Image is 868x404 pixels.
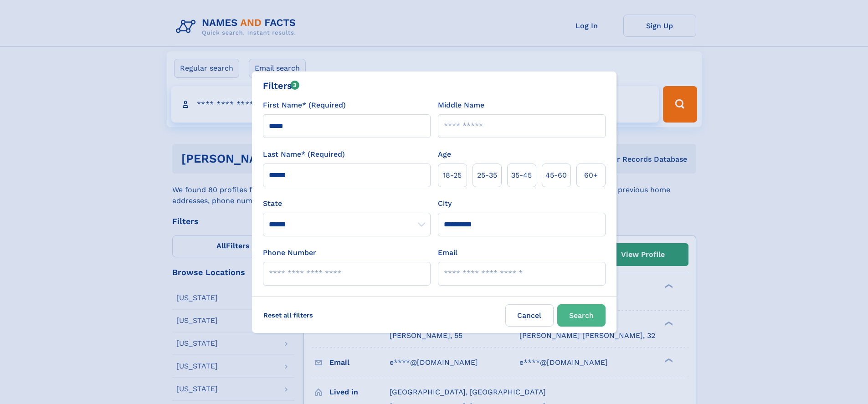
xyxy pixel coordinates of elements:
[505,304,554,327] label: Cancel
[263,247,316,258] label: Phone Number
[438,247,457,258] label: Email
[438,149,451,160] label: Age
[263,100,346,111] label: First Name* (Required)
[511,170,532,181] span: 35‑45
[477,170,497,181] span: 25‑35
[263,149,345,160] label: Last Name* (Required)
[443,170,462,181] span: 18‑25
[545,170,567,181] span: 45‑60
[557,304,606,327] button: Search
[257,304,319,326] label: Reset all filters
[438,198,452,209] label: City
[438,100,484,111] label: Middle Name
[263,198,431,209] label: State
[263,79,300,92] div: Filters
[584,170,598,181] span: 60+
